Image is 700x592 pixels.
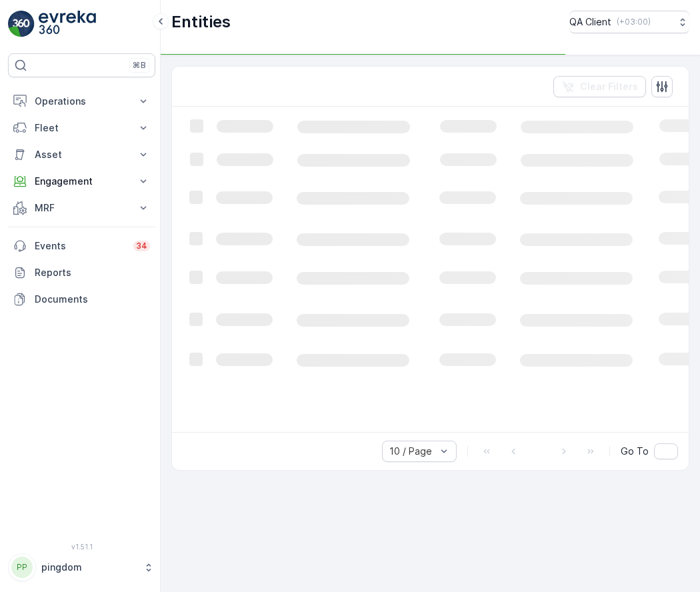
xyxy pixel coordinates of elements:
[621,445,649,458] span: Go To
[8,286,155,313] a: Documents
[35,239,125,253] p: Events
[8,141,155,168] button: Asset
[11,557,33,578] div: PP
[8,115,155,141] button: Fleet
[8,259,155,286] a: Reports
[569,15,611,29] p: QA Client
[133,60,146,71] p: ⌘B
[35,121,129,135] p: Fleet
[8,233,155,259] a: Events34
[8,553,155,581] button: PPpingdom
[8,195,155,221] button: MRF
[35,148,129,161] p: Asset
[41,561,137,574] p: pingdom
[8,88,155,115] button: Operations
[35,175,129,188] p: Engagement
[171,11,231,33] p: Entities
[35,95,129,108] p: Operations
[136,241,147,251] p: 34
[8,543,155,551] span: v 1.51.1
[39,11,96,37] img: logo_light-DOdMpM7g.png
[553,76,646,97] button: Clear Filters
[617,17,651,27] p: ( +03:00 )
[35,266,150,279] p: Reports
[580,80,638,93] p: Clear Filters
[35,293,150,306] p: Documents
[569,11,689,33] button: QA Client(+03:00)
[8,11,35,37] img: logo
[35,201,129,215] p: MRF
[8,168,155,195] button: Engagement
